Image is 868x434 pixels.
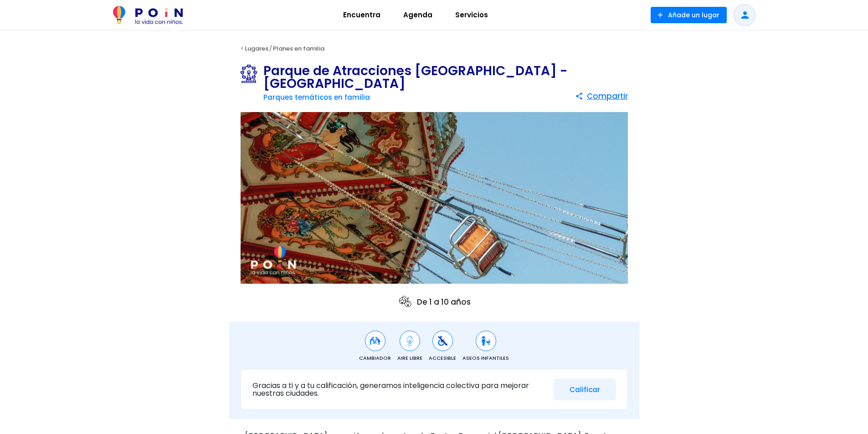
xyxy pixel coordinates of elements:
button: Compartir [575,88,628,104]
img: ages icon [398,295,412,309]
img: Cambiador [370,335,381,347]
h1: Parque de Atracciones [GEOGRAPHIC_DATA] - [GEOGRAPHIC_DATA] [263,65,575,90]
p: Gracias a ti y a tu calificación, generamos inteligencia colectiva para mejorar nuestras ciudades. [252,382,547,398]
span: Agenda [399,8,437,22]
a: Planes en familia [273,44,324,53]
div: < / [229,42,639,56]
span: Accesible [429,354,456,362]
img: Aire Libre [404,335,416,347]
span: Cambiador [359,354,391,362]
span: Aire Libre [397,354,422,362]
span: Servicios [451,8,492,22]
a: Parques temáticos en familia [263,92,370,102]
span: Encuentra [339,8,385,22]
img: POiN [113,6,183,24]
button: Calificar [554,378,616,401]
a: Encuentra [332,4,392,26]
span: Aseos infantiles [462,354,509,362]
a: Lugares [245,44,268,53]
a: Agenda [392,4,444,26]
p: De 1 a 10 años [398,295,471,309]
img: Aseos infantiles [480,335,492,347]
a: Servicios [444,4,499,26]
img: Accesible [437,335,448,347]
img: Parque de Atracciones Sould Park - La Vaguada [241,112,628,284]
img: Parques temáticos en familia [241,65,263,83]
button: Añade un lugar [651,7,727,23]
